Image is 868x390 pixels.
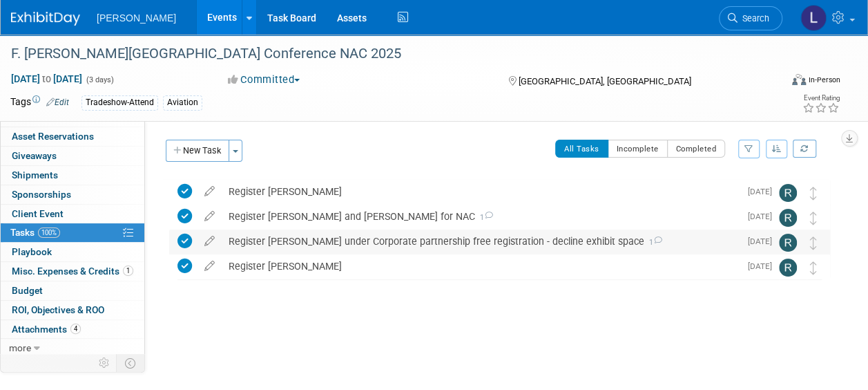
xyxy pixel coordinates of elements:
[10,95,69,111] td: Tags
[519,76,691,86] span: [GEOGRAPHIC_DATA], [GEOGRAPHIC_DATA]
[12,208,64,219] span: Client Event
[1,281,144,300] a: Budget
[1,262,144,281] a: Misc. Expenses & Credits1
[720,72,840,93] div: Event Format
[12,169,58,180] span: Shipments
[802,95,840,102] div: Event Rating
[475,213,493,222] span: 1
[38,228,60,238] span: 100%
[644,238,662,247] span: 1
[748,187,779,196] span: [DATE]
[555,140,608,158] button: All Tasks
[10,227,60,238] span: Tasks
[1,185,144,204] a: Sponsorships
[10,73,83,85] span: [DATE] [DATE]
[197,260,222,272] a: edit
[748,261,779,271] span: [DATE]
[117,354,145,372] td: Toggle Event Tabs
[1,243,144,261] a: Playbook
[810,187,817,200] i: Move task
[70,324,81,334] span: 4
[792,74,806,85] img: Format-Inperson.png
[810,212,817,225] i: Move task
[12,131,94,142] span: Asset Reservations
[6,41,769,66] div: F. [PERSON_NAME][GEOGRAPHIC_DATA] Conference NAC 2025
[1,320,144,339] a: Attachments4
[667,140,726,158] button: Completed
[197,185,222,198] a: edit
[11,12,80,26] img: ExhibitDay
[1,166,144,185] a: Shipments
[12,246,52,257] span: Playbook
[12,189,71,200] span: Sponsorships
[779,209,797,227] img: Rebecca Deis
[12,285,43,296] span: Budget
[800,5,827,31] img: Lindsey Wolanczyk
[40,73,53,84] span: to
[779,259,797,277] img: Rebecca Deis
[223,73,305,87] button: Committed
[222,205,740,228] div: Register [PERSON_NAME] and [PERSON_NAME] for NAC
[81,95,158,110] div: Tradeshow-Attend
[748,212,779,221] span: [DATE]
[608,140,668,158] button: Incomplete
[163,95,202,110] div: Aviation
[197,210,222,223] a: edit
[85,75,114,84] span: (3 days)
[808,75,840,85] div: In-Person
[779,184,797,202] img: Rebecca Deis
[12,324,81,335] span: Attachments
[9,342,31,353] span: more
[222,254,740,278] div: Register [PERSON_NAME]
[1,147,144,165] a: Giveaways
[12,304,104,315] span: ROI, Objectives & ROO
[810,261,817,275] i: Move task
[1,339,144,357] a: more
[1,205,144,223] a: Client Event
[1,223,144,242] a: Tasks100%
[810,236,817,250] i: Move task
[46,98,69,107] a: Edit
[748,236,779,246] span: [DATE]
[197,235,222,248] a: edit
[719,6,782,30] a: Search
[97,12,176,24] span: [PERSON_NAME]
[779,234,797,252] img: Rebecca Deis
[166,140,229,162] button: New Task
[12,266,133,277] span: Misc. Expenses & Credits
[737,13,769,24] span: Search
[12,150,57,161] span: Giveaways
[222,180,740,203] div: Register [PERSON_NAME]
[793,140,816,158] a: Refresh
[123,266,133,276] span: 1
[1,127,144,146] a: Asset Reservations
[93,354,117,372] td: Personalize Event Tab Strip
[222,230,740,253] div: Register [PERSON_NAME] under Corporate partnership free registration - decline exhibit space
[1,301,144,319] a: ROI, Objectives & ROO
